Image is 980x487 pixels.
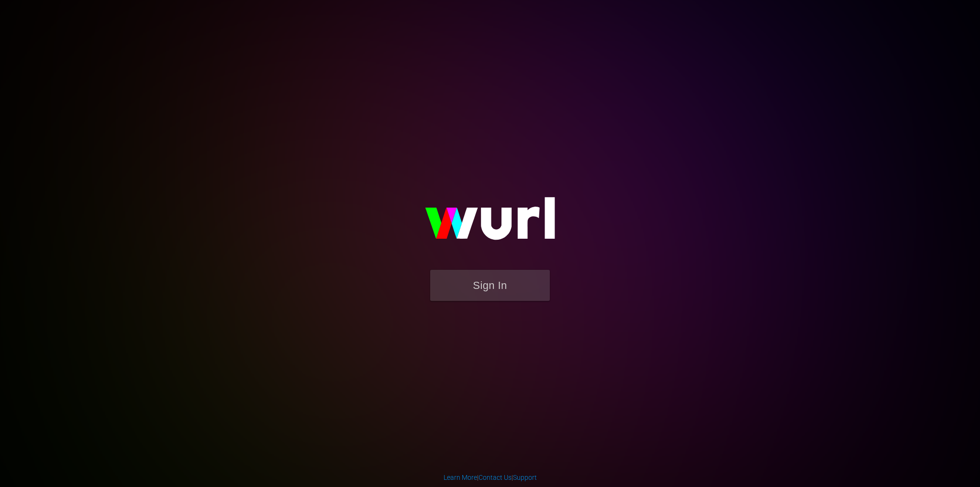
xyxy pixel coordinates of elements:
a: Support [513,474,537,481]
div: | | [444,473,537,482]
a: Contact Us [479,474,512,481]
a: Learn More [444,474,477,481]
button: Sign In [430,270,550,301]
img: wurl-logo-on-black-223613ac3d8ba8fe6dc639794a292ebdb59501304c7dfd60c99c58986ef67473.svg [394,177,586,269]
